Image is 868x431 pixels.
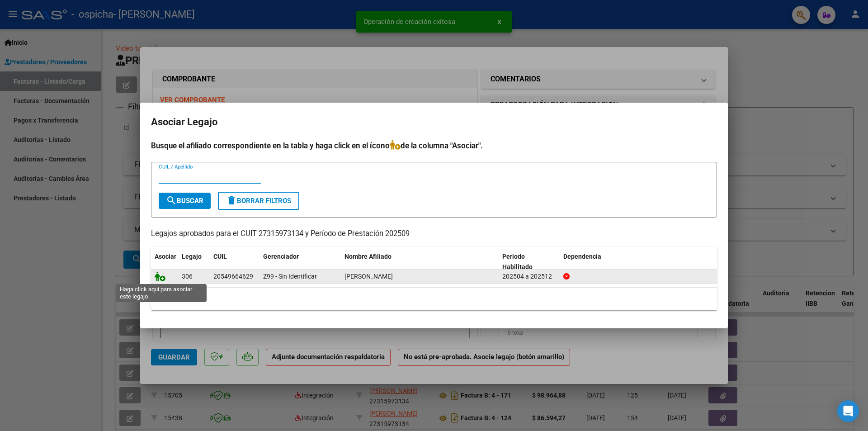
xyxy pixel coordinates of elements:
datatable-header-cell: Legajo [178,247,210,277]
span: GIMENEZ BRUNO BASTIAN [344,273,393,280]
div: 1 registros [151,288,717,310]
h4: Busque el afiliado correspondiente en la tabla y haga click en el ícono de la columna "Asociar". [151,140,717,152]
span: Legajo [182,253,202,260]
span: Z99 - Sin Identificar [263,273,317,280]
span: Buscar [166,197,203,205]
datatable-header-cell: Gerenciador [259,247,341,277]
span: Dependencia [563,253,601,260]
span: 306 [182,273,193,280]
span: CUIL [213,253,227,260]
button: Borrar Filtros [218,192,299,210]
span: Asociar [155,253,176,260]
mat-icon: search [166,195,177,206]
span: Periodo Habilitado [502,253,533,270]
datatable-header-cell: Asociar [151,247,178,277]
div: Open Intercom Messenger [837,400,859,422]
datatable-header-cell: Dependencia [560,247,717,277]
mat-icon: delete [226,195,237,206]
datatable-header-cell: CUIL [210,247,259,277]
datatable-header-cell: Periodo Habilitado [499,247,560,277]
div: 202504 a 202512 [502,271,556,282]
span: Nombre Afiliado [344,253,392,260]
span: Borrar Filtros [226,197,291,205]
h2: Asociar Legajo [151,114,717,131]
div: 20549664629 [213,271,253,282]
button: Buscar [159,193,211,209]
datatable-header-cell: Nombre Afiliado [341,247,499,277]
span: Gerenciador [263,253,299,260]
p: Legajos aprobados para el CUIT 27315973134 y Período de Prestación 202509 [151,228,717,240]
